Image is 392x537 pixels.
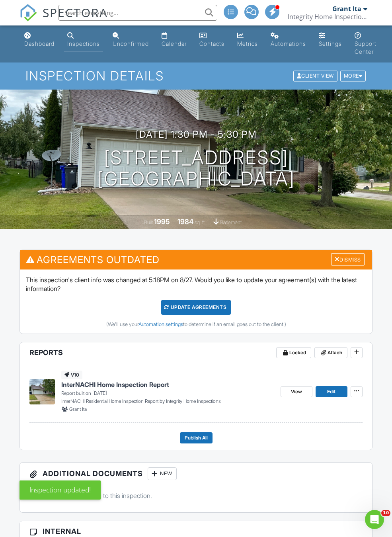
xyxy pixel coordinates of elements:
[158,29,190,51] a: Calendar
[220,219,242,225] span: basement
[138,321,183,327] a: Automation settings
[136,129,257,140] h3: [DATE] 1:30 pm - 5:30 pm
[109,29,152,51] a: Unconfirmed
[319,40,342,47] div: Settings
[64,29,103,51] a: Inspections
[267,29,309,51] a: Automations (Advanced)
[20,269,372,334] div: This inspection's client info was changed at 5:18PM on 8/27. Would you like to update your agreem...
[271,40,306,47] div: Automations
[20,11,108,27] a: SPECTORA
[162,40,187,47] div: Calendar
[58,5,217,21] input: Search everything...
[20,4,37,21] img: The Best Home Inspection Software - Spectora
[67,40,100,47] div: Inspections
[332,5,361,13] div: Grant Ita
[234,29,261,51] a: Metrics
[293,72,339,78] a: Client View
[20,250,372,269] h3: Agreements Outdated
[21,29,58,51] a: Dashboard
[351,29,380,59] a: Support Center
[20,480,101,500] div: Inspection updated!
[25,69,367,83] h1: Inspection Details
[43,4,108,21] span: SPECTORA
[316,29,345,51] a: Settings
[355,40,376,55] div: Support Center
[195,219,206,225] span: sq. ft.
[154,217,170,226] div: 1995
[161,300,231,315] div: Update Agreements
[199,40,224,47] div: Contacts
[148,467,177,480] div: New
[381,510,390,516] span: 10
[144,219,153,225] span: Built
[113,40,149,47] div: Unconfirmed
[20,463,372,485] h3: Additional Documents
[340,71,366,82] div: More
[331,253,365,266] div: Dismiss
[26,321,366,328] div: (We'll use your to determine if an email goes out to the client.)
[293,71,337,82] div: Client View
[196,29,228,51] a: Contacts
[177,217,193,226] div: 1984
[98,147,295,189] h1: [STREET_ADDRESS] [GEOGRAPHIC_DATA]
[237,40,258,47] div: Metrics
[24,40,55,47] div: Dashboard
[365,510,384,529] iframe: Intercom live chat
[288,13,367,21] div: Integrity Home Inspections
